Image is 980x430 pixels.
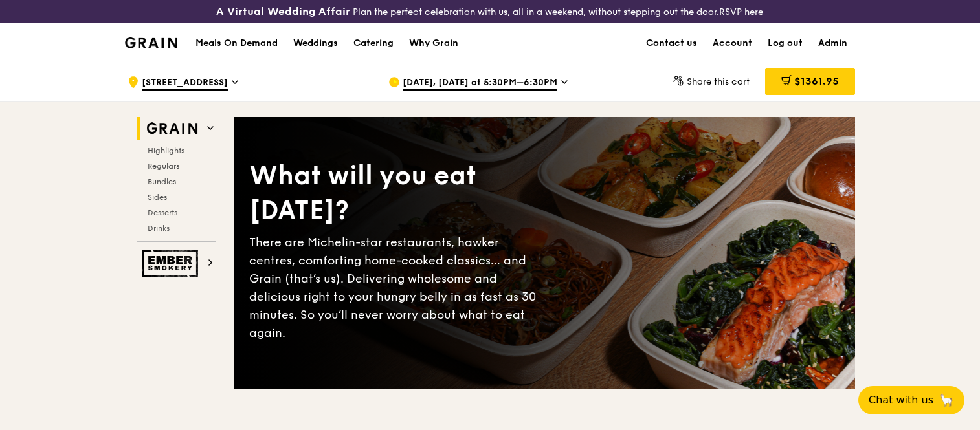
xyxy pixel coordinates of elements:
div: Plan the perfect celebration with us, all in a weekend, without stepping out the door. [163,5,816,18]
a: Account [705,24,760,63]
span: Drinks [148,224,170,233]
span: Bundles [148,177,176,186]
span: [DATE], [DATE] at 5:30PM–6:30PM [403,76,557,91]
button: Chat with us🦙 [858,386,964,414]
a: Log out [760,24,810,63]
span: Highlights [148,146,184,155]
span: Sides [148,193,167,202]
div: Why Grain [409,24,458,63]
span: Desserts [148,208,177,217]
div: There are Michelin-star restaurants, hawker centres, comforting home-cooked classics… and Grain (... [249,233,544,342]
h3: A Virtual Wedding Affair [216,5,350,18]
h1: Meals On Demand [195,37,278,50]
span: [STREET_ADDRESS] [142,76,228,91]
a: GrainGrain [125,23,177,61]
a: Contact us [638,24,705,63]
div: Catering [353,24,394,63]
a: Catering [346,24,401,63]
a: RSVP here [719,6,763,17]
span: Chat with us [869,392,933,408]
span: $1361.95 [794,75,839,87]
div: What will you eat [DATE]? [249,158,544,228]
a: Why Grain [401,24,466,63]
span: Share this cart [687,76,750,87]
div: Weddings [293,24,338,63]
span: 🦙 [939,392,954,408]
img: Ember Smokery web logo [142,250,202,277]
a: Weddings [285,24,346,63]
span: Regulars [148,162,179,171]
img: Grain [125,37,177,48]
a: Admin [810,24,855,63]
img: Grain web logo [142,117,202,140]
